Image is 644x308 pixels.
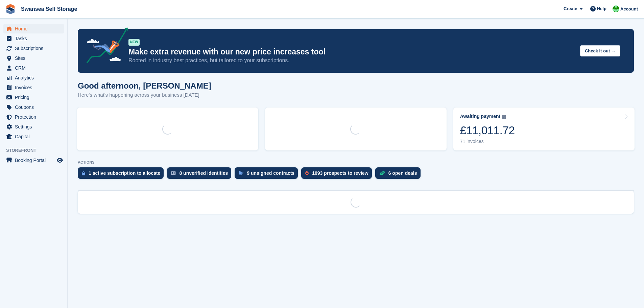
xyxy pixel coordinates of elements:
[3,102,64,112] a: menu
[613,5,619,12] img: Andrew Robbins
[78,160,634,165] p: ACTIONS
[15,112,55,122] span: Protection
[5,4,16,14] img: stora-icon-8386f47178a22dfd0bd8f6a31ec36ba5ce8667c1dd55bd0f319d3a0aa187defe.svg
[15,53,55,63] span: Sites
[128,57,575,64] p: Rooted in industry best practices, but tailored to your subscriptions.
[3,132,64,141] a: menu
[128,39,140,46] div: NEW
[301,167,375,182] a: 1093 prospects to review
[179,170,228,176] div: 8 unverified identities
[3,112,64,122] a: menu
[56,156,64,164] a: Preview store
[167,167,235,182] a: 8 unverified identities
[3,122,64,132] a: menu
[3,83,64,92] a: menu
[15,34,55,43] span: Tasks
[171,171,176,175] img: verify_identity-adf6edd0f0f0b5bbfe63781bf79b02c33cf7c696d77639b501bdc392416b5a36.svg
[82,171,85,175] img: active_subscription_to_allocate_icon-d502201f5373d7db506a760aba3b589e785aa758c864c3986d89f69b8ff3...
[3,53,64,63] a: menu
[78,167,167,182] a: 1 active subscription to allocate
[3,34,64,43] a: menu
[15,102,55,112] span: Coupons
[235,167,301,182] a: 9 unsigned contracts
[620,6,638,13] span: Account
[15,156,55,165] span: Booking Portal
[15,24,55,33] span: Home
[239,171,243,175] img: contract_signature_icon-13c848040528278c33f63329250d36e43548de30e8caae1d1a13099fd9432cc5.svg
[6,147,67,154] span: Storefront
[3,93,64,102] a: menu
[15,93,55,102] span: Pricing
[128,47,575,57] p: Make extra revenue with our new price increases tool
[3,156,64,165] a: menu
[78,91,211,99] p: Here's what's happening across your business [DATE]
[15,132,55,141] span: Capital
[375,167,424,182] a: 6 open deals
[597,5,606,12] span: Help
[15,44,55,53] span: Subscriptions
[15,73,55,82] span: Analytics
[305,171,309,175] img: prospect-51fa495bee0391a8d652442698ab0144808aea92771e9ea1ae160a38d050c398.svg
[453,108,635,150] a: Awaiting payment £11,011.72 71 invoices
[312,170,368,176] div: 1093 prospects to review
[3,24,64,33] a: menu
[3,44,64,53] a: menu
[247,170,294,176] div: 9 unsigned contracts
[81,27,128,66] img: price-adjustments-announcement-icon-8257ccfd72463d97f412b2fc003d46551f7dbcb40ab6d574587a9cd5c0d94...
[3,63,64,73] a: menu
[3,73,64,82] a: menu
[18,3,80,15] a: Swansea Self Storage
[564,5,577,12] span: Create
[460,139,515,144] div: 71 invoices
[15,63,55,73] span: CRM
[15,83,55,92] span: Invoices
[89,170,160,176] div: 1 active subscription to allocate
[460,123,515,137] div: £11,011.72
[460,114,501,119] div: Awaiting payment
[78,81,211,90] h1: Good afternoon, [PERSON_NAME]
[15,122,55,132] span: Settings
[580,45,620,56] button: Check it out →
[388,170,417,176] div: 6 open deals
[379,171,385,175] img: deal-1b604bf984904fb50ccaf53a9ad4b4a5d6e5aea283cecdc64d6e3604feb123c2.svg
[502,115,506,119] img: icon-info-grey-7440780725fd019a000dd9b08b2336e03edf1995a4989e88bcd33f0948082b44.svg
